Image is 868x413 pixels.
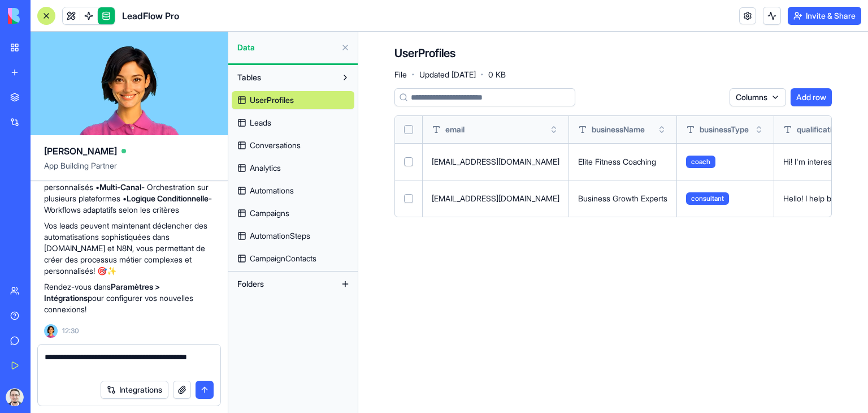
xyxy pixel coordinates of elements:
[250,253,316,264] span: CampaignContacts
[578,193,667,204] div: Business Growth Experts
[250,208,289,219] span: Campaigns
[250,185,294,196] span: Automations
[44,144,117,158] span: [PERSON_NAME]
[232,91,354,109] a: UserProfiles
[419,69,476,80] span: Updated [DATE]
[250,117,271,128] span: Leads
[44,281,214,315] p: Rendez-vous dans pour configurer vos nouvelles connexions!
[99,182,141,192] strong: Multi-Canal
[250,162,281,174] span: Analytics
[232,249,354,268] a: CampaignContacts
[44,220,214,277] p: Vos leads peuvent maintenant déclencher des automatisations sophistiquées dans [DOMAIN_NAME] et N...
[578,156,667,167] div: Elite Fitness Coaching
[797,124,862,135] span: qualificationScript
[44,324,58,338] img: Ella_00000_wcx2te.png
[62,326,79,335] span: 12:30
[480,66,484,84] span: ·
[250,230,310,242] span: AutomationSteps
[445,124,465,135] span: email
[788,7,861,25] button: Invite & Share
[232,204,354,222] a: Campaigns
[232,275,336,293] button: Folders
[232,159,354,177] a: Analytics
[432,193,559,204] div: [EMAIL_ADDRESS][DOMAIN_NAME]
[700,124,749,135] span: businessType
[44,160,214,180] span: App Building Partner
[6,388,24,406] img: ACg8ocJEyQJMuFxy3RGwDxvnQbexq8LlA5KrSqajGkAFJLKY-VeBz_aLYw=s96-c
[232,182,354,200] a: Automations
[127,193,209,203] strong: Logique Conditionnelle
[404,194,413,203] button: Select row
[488,69,506,80] span: 0 KB
[232,136,354,154] a: Conversations
[411,66,415,84] span: ·
[730,88,786,106] button: Columns
[432,156,559,167] div: [EMAIL_ADDRESS][DOMAIN_NAME]
[8,8,78,24] img: logo
[44,148,214,216] p: • - Ajout d'informations via APIs externes • - Algorithmes de qualification personnalisés • - Orc...
[686,192,729,205] span: consultant
[44,282,160,303] strong: Paramètres > Intégrations
[394,69,407,80] span: File
[232,227,354,245] a: AutomationSteps
[791,88,832,106] button: Add row
[232,114,354,132] a: Leads
[404,125,413,134] button: Select all
[404,157,413,166] button: Select row
[250,140,301,151] span: Conversations
[122,9,179,23] span: LeadFlow Pro
[101,381,168,399] button: Integrations
[548,124,559,135] button: Toggle sort
[232,68,336,87] button: Tables
[394,45,455,61] h4: UserProfiles
[656,124,667,135] button: Toggle sort
[592,124,645,135] span: businessName
[237,72,261,83] span: Tables
[686,156,715,168] span: coach
[237,42,336,53] span: Data
[753,124,765,135] button: Toggle sort
[250,94,294,106] span: UserProfiles
[237,278,264,290] span: Folders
